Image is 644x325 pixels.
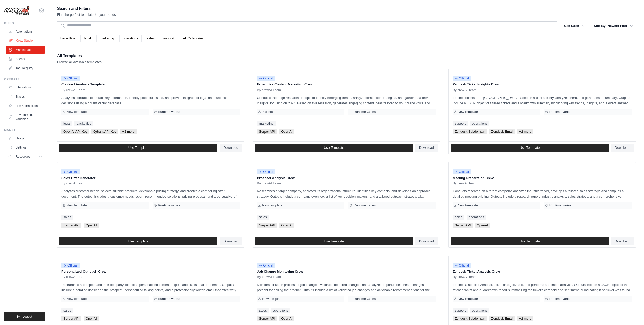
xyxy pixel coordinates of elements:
[453,82,632,87] p: Zendesk Ticket Insights Crew
[119,35,142,42] a: operations
[453,269,632,274] p: Zendesk Ticket Analysis Crew
[519,239,540,243] span: Use Template
[615,146,629,150] span: Download
[489,129,515,134] span: Zendesk Email
[220,144,242,152] a: Download
[453,169,471,174] span: Official
[262,297,282,301] span: New template
[6,111,45,123] a: Environment Variables
[517,316,533,321] span: +2 more
[4,21,45,25] div: Build
[549,297,571,301] span: Runtime varies
[489,316,515,321] span: Zendesk Email
[6,83,45,92] a: Integrations
[257,95,436,106] p: Conducts thorough research on topic to identify emerging trends, analyze competitor strategies, a...
[16,155,30,159] span: Resources
[353,110,376,114] span: Runtime varies
[6,46,45,54] a: Marketplace
[23,315,32,319] span: Logout
[257,282,436,293] p: Monitors LinkedIn profiles for job changes, validates detected changes, and analyzes opportunitie...
[475,223,490,228] span: OpenAI
[453,175,632,181] p: Meeting Preparation Crew
[324,239,344,243] span: Use Template
[458,110,478,114] span: New template
[451,237,609,245] a: Use Template
[419,146,434,150] span: Download
[180,35,207,42] a: All Categories
[453,282,632,293] p: Fetches a specific Zendesk ticket, categorizes it, and performs sentiment analysis. Outputs inclu...
[158,297,180,301] span: Runtime varies
[61,175,240,181] p: Sales Offer Generator
[615,239,629,243] span: Download
[519,146,540,150] span: Use Template
[4,128,45,132] div: Manage
[6,102,45,110] a: LLM Connections
[458,297,478,301] span: New template
[458,203,478,208] span: New template
[61,308,73,313] a: sales
[453,308,468,313] a: support
[611,144,634,152] a: Download
[74,121,93,126] a: backoffice
[591,21,636,31] button: Sort By: Newest First
[453,88,477,92] span: By crewAI Team
[453,95,632,106] p: Fetches tickets from [GEOGRAPHIC_DATA] based on a user's query, analyzes them, and generates a su...
[6,134,45,142] a: Usage
[61,76,80,81] span: Official
[4,6,30,16] img: Logo
[57,12,116,17] p: Find the perfect template for your needs
[84,223,99,228] span: OpenAI
[220,237,242,245] a: Download
[6,27,45,36] a: Automations
[453,188,632,199] p: Conducts research on a target company, analyzes industry trends, develops a tailored sales strate...
[257,121,276,126] a: marketing
[255,237,413,245] a: Use Template
[57,35,78,42] a: backoffice
[61,121,72,126] a: legal
[467,215,486,220] a: operations
[120,129,137,134] span: +2 more
[61,181,85,185] span: By crewAI Team
[257,175,436,181] p: Prospect Analysis Crew
[84,316,99,321] span: OpenAI
[257,82,436,87] p: Enterprise Content Marketing Crew
[144,35,158,42] a: sales
[6,55,45,63] a: Agents
[91,129,118,134] span: Qdrant API Key
[453,121,468,126] a: support
[61,269,240,274] p: Personalized Outreach Crew
[257,181,281,185] span: By crewAI Team
[61,129,89,134] span: OpenAI API Key
[257,76,275,81] span: Official
[453,275,477,279] span: By crewAI Team
[611,237,634,245] a: Download
[257,316,277,321] span: Serper API
[353,203,376,208] span: Runtime varies
[6,153,45,161] button: Resources
[257,188,436,199] p: Researches a target company, analyzes its organizational structure, identifies key contacts, and ...
[453,263,471,268] span: Official
[128,146,148,150] span: Use Template
[61,169,80,174] span: Official
[57,52,102,60] h2: All Templates
[255,144,413,152] a: Use Template
[561,21,588,31] button: Use Case
[96,35,117,42] a: marketing
[453,316,487,321] span: Zendesk Subdomain
[6,93,45,101] a: Traces
[549,110,571,114] span: Runtime varies
[324,146,344,150] span: Use Template
[128,239,148,243] span: Use Template
[453,215,464,220] a: sales
[66,110,87,114] span: New template
[451,144,609,152] a: Use Template
[4,312,45,321] button: Logout
[61,282,240,293] p: Researches a prospect and their company, identifies personalized content angles, and crafts a tai...
[257,215,269,220] a: sales
[80,35,94,42] a: legal
[61,275,85,279] span: By crewAI Team
[415,144,438,152] a: Download
[453,129,487,134] span: Zendesk Subdomain
[158,110,180,114] span: Runtime varies
[419,239,434,243] span: Download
